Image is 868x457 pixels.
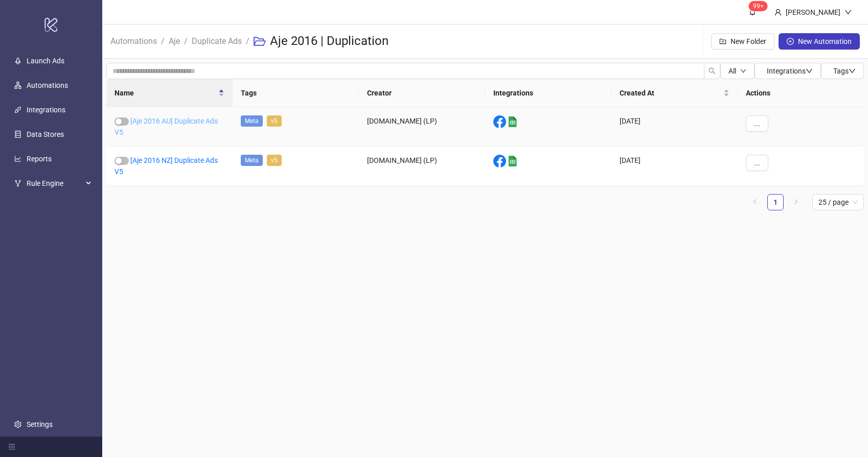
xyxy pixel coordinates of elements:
[611,79,738,107] th: Created At
[711,33,774,50] button: New Folder
[798,37,852,45] span: New Automation
[115,87,216,99] span: Name
[359,107,485,147] div: [DOMAIN_NAME] (LP)
[190,35,244,46] a: Duplicate Ads
[270,33,389,50] h3: Aje 2016 | Duplication
[754,119,760,128] span: ...
[115,156,218,176] a: [Aje 2016 NZ] Duplicate Ads V5
[746,155,768,171] button: ...
[27,420,53,428] a: Settings
[749,1,768,11] sup: 1570
[730,37,766,45] span: New Folder
[611,147,738,186] div: [DATE]
[788,194,804,210] button: right
[767,194,784,210] li: 1
[768,195,783,210] a: 1
[27,57,64,65] a: Launch Ads
[611,107,738,147] div: [DATE]
[818,195,858,210] span: 25 / page
[27,81,68,89] a: Automations
[106,79,233,107] th: Name
[108,35,159,46] a: Automations
[115,117,218,136] a: [Aje 2016 AU] Duplicate Ads V5
[267,115,282,127] span: v5
[849,67,856,75] span: down
[184,25,188,58] li: /
[788,194,804,210] li: Next Page
[27,155,52,163] a: Reports
[267,155,282,166] span: v5
[14,180,21,187] span: fork
[27,173,83,194] span: Rule Engine
[233,79,359,107] th: Tags
[747,194,763,210] button: left
[719,38,726,45] span: folder-add
[787,38,794,45] span: plus-circle
[767,67,813,75] span: Integrations
[720,63,755,79] button: Alldown
[821,63,864,79] button: Tagsdown
[246,25,249,58] li: /
[359,79,485,107] th: Creator
[241,155,263,166] span: Meta
[806,67,813,75] span: down
[167,35,182,46] a: Aje
[709,67,716,75] span: search
[779,33,860,50] button: New Automation
[747,194,763,210] li: Previous Page
[27,130,64,138] a: Data Stores
[782,7,844,18] div: [PERSON_NAME]
[254,35,266,47] span: folder-open
[740,68,746,74] span: down
[728,67,736,75] span: All
[793,199,799,205] span: right
[754,159,760,167] span: ...
[8,443,15,450] span: menu-fold
[738,79,864,107] th: Actions
[844,9,852,16] span: down
[241,115,263,127] span: Meta
[620,87,721,99] span: Created At
[27,106,65,114] a: Integrations
[812,194,864,210] div: Page Size
[774,9,782,16] span: user
[755,63,821,79] button: Integrationsdown
[833,67,856,75] span: Tags
[359,147,485,186] div: [DOMAIN_NAME] (LP)
[752,199,758,205] span: left
[485,79,611,107] th: Integrations
[161,25,165,58] li: /
[749,8,756,15] span: bell
[746,115,768,132] button: ...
